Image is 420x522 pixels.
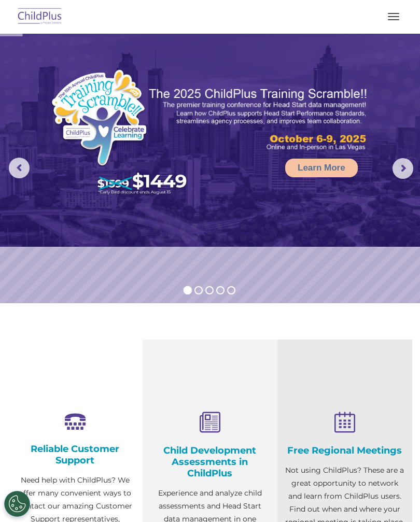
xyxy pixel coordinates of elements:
h4: Child Development Assessments in ChildPlus [150,445,270,479]
h4: Reliable Customer Support [16,443,135,466]
h4: Free Regional Meetings [285,445,404,456]
a: Learn More [285,159,358,177]
button: Cookies Settings [4,491,30,517]
img: ChildPlus by Procare Solutions [16,5,64,29]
